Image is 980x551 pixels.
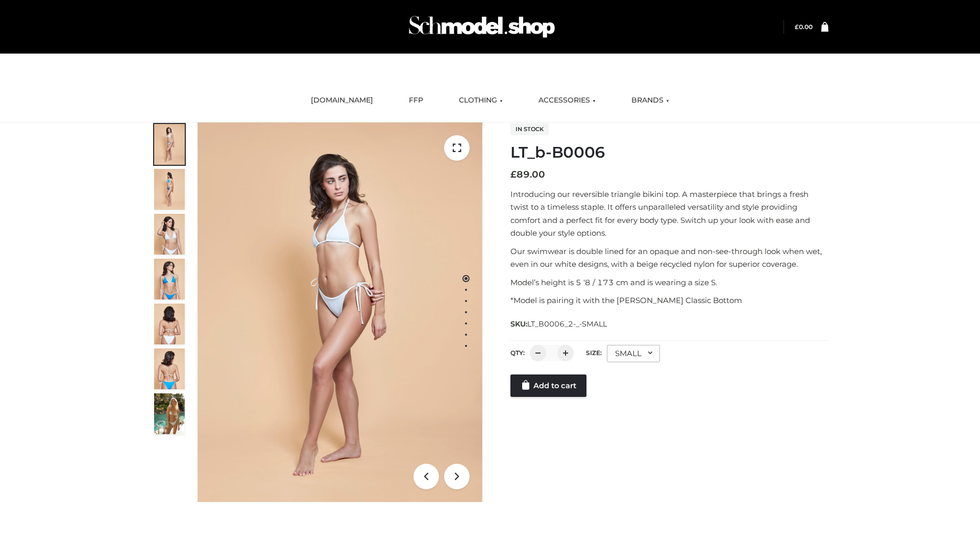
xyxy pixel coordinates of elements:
a: Add to cart [510,374,586,397]
a: ACCESSORIES [531,89,603,112]
p: Introducing our reversible triangle bikini top. A masterpiece that brings a fresh twist to a time... [510,188,828,240]
div: SMALL [607,345,660,362]
bdi: 0.00 [795,23,813,31]
span: LT_B0006_2-_-SMALL [527,319,607,329]
span: SKU: [510,318,608,330]
label: Size: [586,349,602,357]
span: In stock [510,123,549,135]
img: ArielClassicBikiniTop_CloudNine_AzureSky_OW114ECO_8-scaled.jpg [154,348,185,389]
p: Model’s height is 5 ‘8 / 173 cm and is wearing a size S. [510,276,828,289]
img: Arieltop_CloudNine_AzureSky2.jpg [154,393,185,434]
label: QTY: [510,349,525,357]
img: ArielClassicBikiniTop_CloudNine_AzureSky_OW114ECO_2-scaled.jpg [154,169,185,210]
img: ArielClassicBikiniTop_CloudNine_AzureSky_OW114ECO_1-scaled.jpg [154,124,185,165]
p: Our swimwear is double lined for an opaque and non-see-through look when wet, even in our white d... [510,245,828,271]
bdi: 89.00 [510,169,545,180]
h1: LT_b-B0006 [510,143,828,162]
a: FFP [401,89,431,112]
a: CLOTHING [451,89,510,112]
p: *Model is pairing it with the [PERSON_NAME] Classic Bottom [510,294,828,307]
span: £ [510,169,517,180]
img: ArielClassicBikiniTop_CloudNine_AzureSky_OW114ECO_4-scaled.jpg [154,259,185,299]
span: £ [795,23,799,31]
img: ArielClassicBikiniTop_CloudNine_AzureSky_OW114ECO_1 [198,122,482,502]
a: BRANDS [624,89,677,112]
img: ArielClassicBikiniTop_CloudNine_AzureSky_OW114ECO_3-scaled.jpg [154,214,185,255]
img: ArielClassicBikiniTop_CloudNine_AzureSky_OW114ECO_7-scaled.jpg [154,304,185,344]
img: Schmodel Admin 964 [405,7,558,47]
a: £0.00 [795,23,813,31]
a: [DOMAIN_NAME] [303,89,381,112]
